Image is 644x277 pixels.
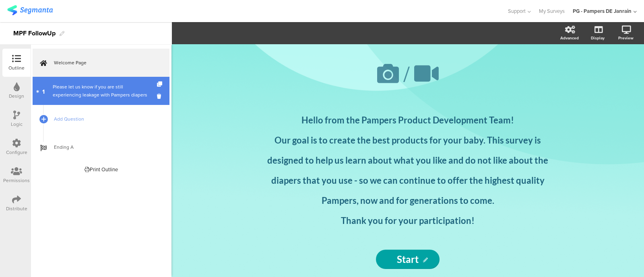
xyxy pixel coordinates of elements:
span: Welcome Page [54,59,157,67]
div: Configure [6,149,27,156]
div: Advanced [560,35,579,41]
div: Permissions [3,177,30,184]
div: Logic [11,121,23,128]
input: Start [376,250,440,269]
span: Thank you for your participation! [341,215,475,226]
i: Duplicate [157,82,164,87]
div: Distribute [6,205,27,212]
span: Hello from the Pampers Product Development Team! [301,115,514,125]
div: Preview [618,35,634,41]
span: Support [508,7,526,15]
a: Ending A [33,133,169,161]
div: Display [591,35,605,41]
a: Welcome Page [33,49,169,77]
span: Ending A [54,143,157,151]
div: Design [9,92,24,100]
i: Delete [157,92,164,100]
div: Please let us know if you are still experiencing leakage with Pampers diapers [53,83,149,99]
div: Outline [8,64,25,72]
span: 1 [42,86,45,95]
img: segmanta logo [7,5,53,15]
div: PG - Pampers DE Janrain [573,7,632,15]
span: / [403,58,410,90]
span: Add Question [54,115,157,123]
a: 1 Please let us know if you are still experiencing leakage with Pampers diapers [33,77,169,105]
div: MPF FollowUp [13,27,56,40]
div: Print Outline [85,166,118,173]
span: Our goal is to create the best products for your baby. This survey is designed to help us learn a... [267,135,548,206]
